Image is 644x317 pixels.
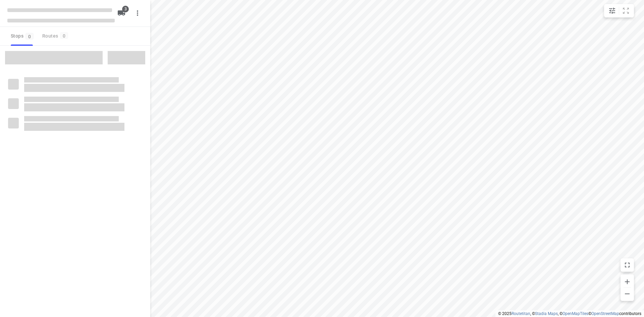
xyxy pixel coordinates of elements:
[535,311,558,316] a: Stadia Maps
[512,311,530,316] a: Routetitan
[605,4,619,17] button: Map settings
[604,4,634,17] div: small contained button group
[591,311,619,316] a: OpenStreetMap
[498,311,641,316] li: © 2025 , © , © © contributors
[562,311,588,316] a: OpenMapTiles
